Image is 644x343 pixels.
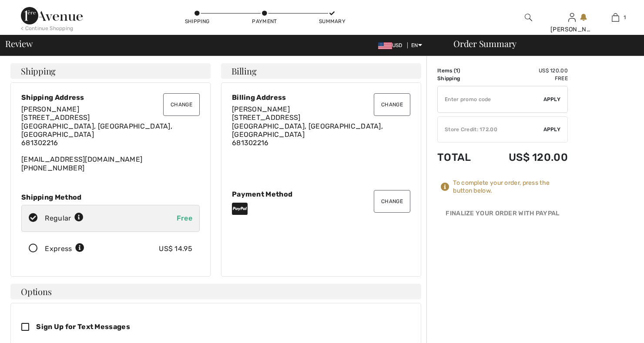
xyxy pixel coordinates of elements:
[437,209,568,222] div: Finalize Your Order with PayPal
[184,17,210,25] div: Shipping
[374,93,410,116] button: Change
[378,42,406,48] span: USD
[411,42,422,48] span: EN
[485,67,568,75] td: US$ 120.00
[525,12,532,23] img: search the website
[453,179,568,195] div: To complete your order, press the button below.
[485,143,568,172] td: US$ 120.00
[594,12,637,23] a: 1
[624,14,626,21] span: 1
[550,25,593,34] div: [PERSON_NAME]
[378,42,392,49] img: US Dollar
[10,284,421,299] h4: Options
[159,244,192,254] div: US$ 14.95
[319,17,345,25] div: Summary
[232,93,410,102] div: Billing Address
[543,126,561,133] span: Apply
[568,12,576,23] img: My Info
[21,193,200,201] div: Shipping Method
[485,75,568,82] td: Free
[543,95,561,103] span: Apply
[21,113,172,147] span: [STREET_ADDRESS] [GEOGRAPHIC_DATA], [GEOGRAPHIC_DATA], [GEOGRAPHIC_DATA] 681302216
[163,93,200,116] button: Change
[45,244,84,254] div: Express
[21,105,200,172] div: [EMAIL_ADDRESS][DOMAIN_NAME] [PHONE_NUMBER]
[374,190,410,213] button: Change
[21,24,74,32] div: < Continue Shopping
[21,105,79,113] span: [PERSON_NAME]
[437,143,485,172] td: Total
[5,39,33,48] span: Review
[231,67,256,75] span: Billing
[252,17,278,25] div: Payment
[21,67,56,75] span: Shipping
[568,13,576,21] a: Sign In
[443,39,639,48] div: Order Summary
[21,93,200,102] div: Shipping Address
[437,75,485,82] td: Shipping
[456,68,458,74] span: 1
[612,12,619,23] img: My Bag
[21,7,83,24] img: 1ère Avenue
[438,86,543,112] input: Promo code
[36,323,130,331] span: Sign Up for Text Messages
[232,113,383,147] span: [STREET_ADDRESS] [GEOGRAPHIC_DATA], [GEOGRAPHIC_DATA], [GEOGRAPHIC_DATA] 681302216
[438,126,543,133] div: Store Credit: 172.00
[437,67,485,75] td: Items ( )
[45,213,84,224] div: Regular
[177,214,192,222] span: Free
[232,190,410,198] div: Payment Method
[232,105,290,113] span: [PERSON_NAME]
